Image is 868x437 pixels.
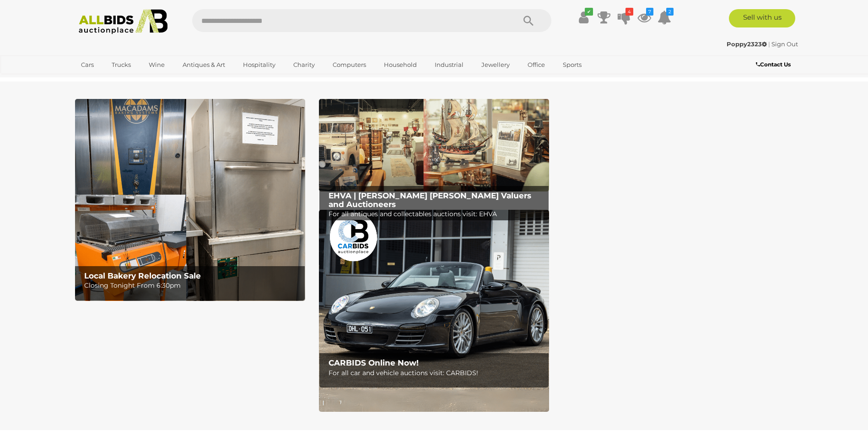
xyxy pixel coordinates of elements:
a: EHVA | Evans Hastings Valuers and Auctioneers EHVA | [PERSON_NAME] [PERSON_NAME] Valuers and Auct... [319,99,549,191]
a: Sell with us [729,9,795,27]
a: Poppy2323 [727,40,768,48]
a: Industrial [429,57,469,72]
img: Local Bakery Relocation Sale [75,99,305,301]
a: Jewellery [475,57,516,72]
strong: Poppy2323 [727,40,767,48]
img: Allbids.com.au [74,9,173,34]
a: Hospitality [237,57,281,72]
a: [GEOGRAPHIC_DATA] [75,72,152,87]
i: ✔ [585,8,593,16]
i: 4 [625,8,633,16]
b: Contact Us [756,61,791,68]
a: Contact Us [756,60,793,70]
a: Wine [143,57,171,72]
a: Local Bakery Relocation Sale Local Bakery Relocation Sale Closing Tonight From 6:30pm [75,99,305,301]
a: Office [522,57,551,72]
a: 4 [617,9,631,26]
i: 2 [666,8,674,16]
i: 7 [646,8,653,16]
b: Local Bakery Relocation Sale [84,271,201,280]
a: Sign Out [771,40,798,48]
a: Antiques & Art [177,57,231,72]
a: ✔ [577,9,591,26]
img: EHVA | Evans Hastings Valuers and Auctioneers [319,99,549,191]
a: CARBIDS Online Now! CARBIDS Online Now! For all car and vehicle auctions visit: CARBIDS! [319,210,549,412]
a: Household [378,57,423,72]
a: Charity [287,57,321,72]
p: For all antiques and collectables auctions visit: EHVA [329,208,544,220]
p: Closing Tonight From 6:30pm [84,280,300,291]
a: Sports [557,57,588,72]
span: | [768,40,770,48]
a: 2 [658,9,671,26]
button: Search [506,9,551,32]
a: Cars [75,57,100,72]
a: Trucks [106,57,137,72]
p: For all car and vehicle auctions visit: CARBIDS! [329,367,544,379]
b: EHVA | [PERSON_NAME] [PERSON_NAME] Valuers and Auctioneers [329,191,531,209]
a: 7 [637,9,651,26]
img: CARBIDS Online Now! [319,210,549,412]
b: CARBIDS Online Now! [329,358,419,367]
a: Computers [327,57,372,72]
